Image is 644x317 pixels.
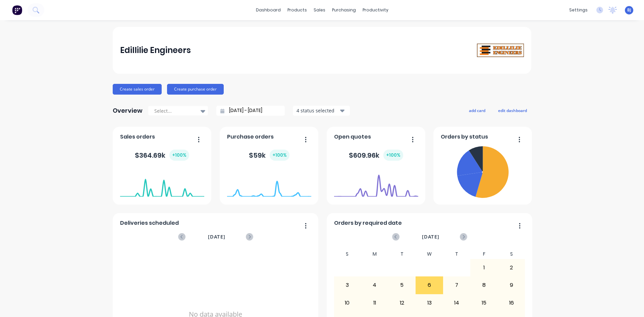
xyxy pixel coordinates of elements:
div: 15 [471,295,497,311]
div: 6 [416,277,443,294]
div: 7 [443,277,470,294]
div: M [361,249,388,259]
span: Open quotes [334,133,371,141]
div: + 100 % [169,150,189,161]
span: Sales orders [120,133,155,141]
span: [DATE] [422,233,439,241]
div: $ 59k [249,150,289,161]
div: 11 [361,295,388,311]
img: Edillilie Engineers [477,44,524,57]
img: Factory [12,5,22,15]
span: Deliveries scheduled [120,219,179,227]
div: 10 [334,295,361,311]
div: purchasing [329,5,359,15]
span: Purchase orders [227,133,274,141]
div: 13 [416,295,443,311]
button: Create sales order [113,84,162,95]
a: dashboard [253,5,284,15]
button: Create purchase order [167,84,224,95]
div: Overview [113,104,143,117]
div: + 100 % [383,150,403,161]
div: $ 609.96k [349,150,403,161]
div: 16 [498,295,525,311]
button: edit dashboard [494,106,531,115]
button: 4 status selected [293,106,350,116]
div: 3 [334,277,361,294]
div: 2 [498,259,525,276]
div: 5 [389,277,416,294]
div: 4 [361,277,388,294]
div: productivity [359,5,392,15]
div: T [388,249,416,259]
div: 14 [443,295,470,311]
button: add card [465,106,490,115]
div: sales [310,5,329,15]
div: F [470,249,498,259]
div: products [284,5,310,15]
div: S [498,249,525,259]
span: [DATE] [208,233,225,241]
div: settings [566,5,591,15]
span: Orders by status [441,133,488,141]
div: 1 [471,259,497,276]
div: 8 [471,277,497,294]
div: 9 [498,277,525,294]
div: Edillilie Engineers [120,44,191,57]
div: 12 [389,295,416,311]
div: T [443,249,471,259]
div: 4 status selected [297,107,339,114]
div: S [334,249,361,259]
div: + 100 % [270,150,289,161]
div: W [416,249,443,259]
span: BJ [627,7,631,13]
div: $ 364.69k [135,150,189,161]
